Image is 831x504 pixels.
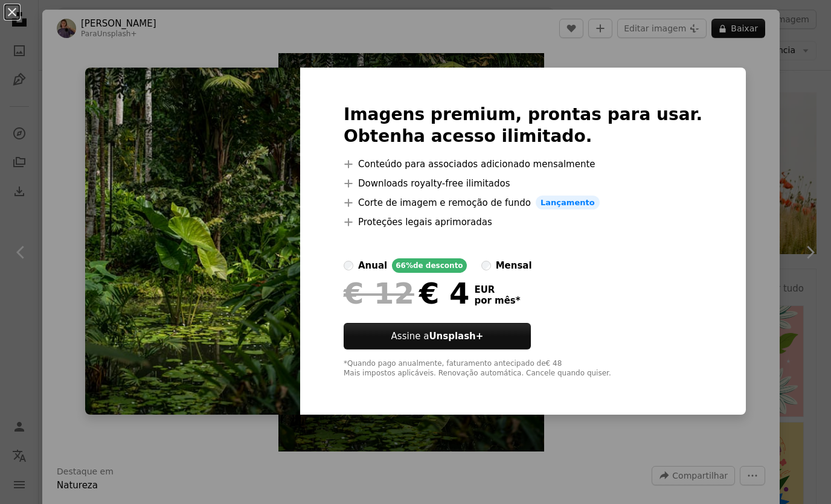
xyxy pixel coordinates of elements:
img: premium_photo-1673292293042-cafd9c8a3ab3 [85,68,300,415]
div: € 4 [344,278,469,309]
h2: Imagens premium, prontas para usar. Obtenha acesso ilimitado. [344,104,702,147]
li: Proteções legais aprimoradas [344,215,702,229]
div: *Quando pago anualmente, faturamento antecipado de € 48 Mais impostos aplicáveis. Renovação autom... [344,359,702,378]
strong: Unsplash+ [429,331,483,342]
button: Assine aUnsplash+ [344,323,531,349]
div: 66% de desconto [392,258,466,273]
span: EUR [474,284,520,295]
li: Conteúdo para associados adicionado mensalmente [344,157,702,171]
span: Lançamento [536,196,600,210]
div: mensal [496,258,532,273]
div: anual [358,258,387,273]
input: mensal [481,261,491,270]
li: Corte de imagem e remoção de fundo [344,196,702,210]
span: por mês * [474,295,520,306]
li: Downloads royalty-free ilimitados [344,176,702,191]
span: € 12 [344,278,414,309]
input: anual66%de desconto [344,261,353,270]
